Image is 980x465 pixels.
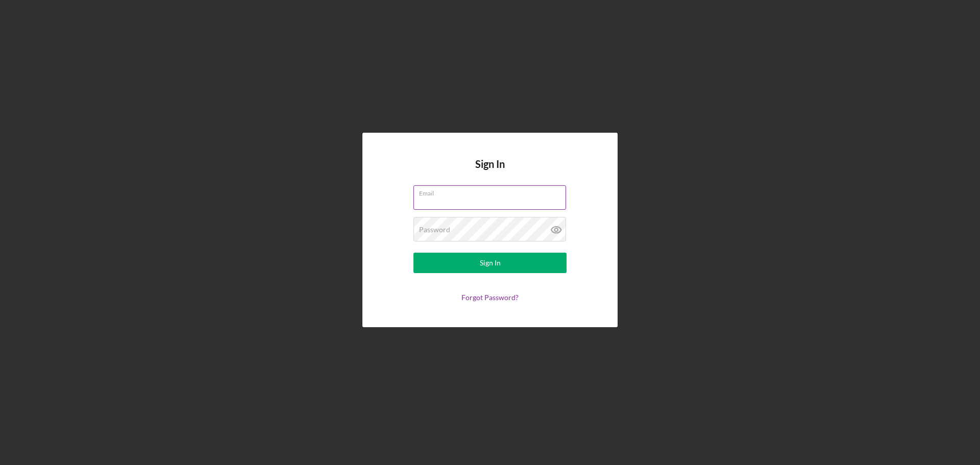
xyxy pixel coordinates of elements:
div: Sign In [480,253,501,273]
h4: Sign In [475,158,505,185]
a: Forgot Password? [461,293,519,302]
button: Sign In [413,253,567,273]
label: Password [419,226,450,234]
label: Email [419,186,566,197]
